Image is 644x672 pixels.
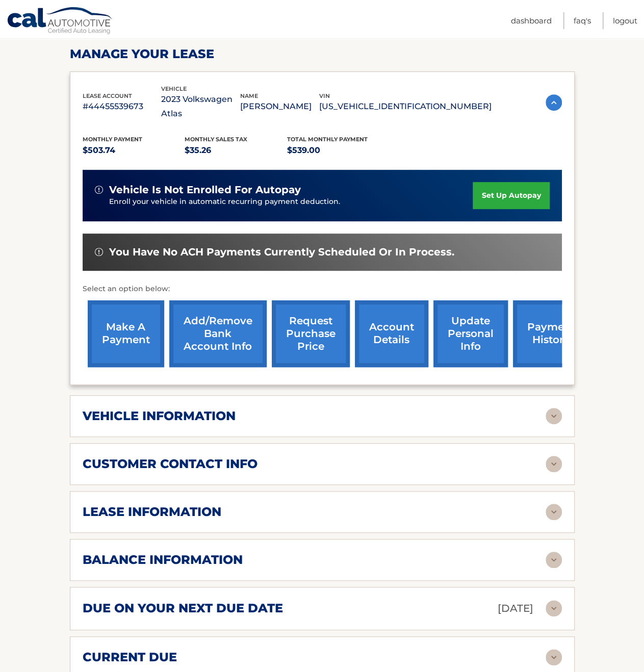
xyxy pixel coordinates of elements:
a: FAQ's [574,12,591,29]
a: update personal info [433,300,508,367]
h2: Manage Your Lease [70,46,575,62]
p: [PERSON_NAME] [240,99,319,114]
span: You have no ACH payments currently scheduled or in process. [109,246,454,259]
span: Monthly Payment [83,136,142,143]
h2: vehicle information [83,408,236,424]
h2: lease information [83,504,221,520]
img: accordion-active.svg [546,94,562,111]
p: $539.00 [287,143,390,158]
span: vehicle is not enrolled for autopay [109,184,301,196]
p: $35.26 [185,143,287,158]
a: payment history [513,300,589,367]
p: [DATE] [498,600,533,617]
img: accordion-rest.svg [546,552,562,568]
p: Select an option below: [83,283,562,295]
span: vin [319,92,330,99]
a: account details [355,300,428,367]
h2: customer contact info [83,456,257,472]
span: Total Monthly Payment [287,136,368,143]
a: set up autopay [473,182,549,209]
img: accordion-rest.svg [546,649,562,665]
h2: due on your next due date [83,601,283,616]
p: [US_VEHICLE_IDENTIFICATION_NUMBER] [319,99,492,114]
p: $503.74 [83,143,185,158]
a: Logout [613,12,637,29]
span: name [240,92,258,99]
a: Add/Remove bank account info [169,300,267,367]
span: Monthly sales Tax [185,136,247,143]
img: accordion-rest.svg [546,600,562,616]
p: Enroll your vehicle in automatic recurring payment deduction. [109,196,473,208]
img: alert-white.svg [95,248,103,256]
h2: balance information [83,552,243,567]
span: lease account [83,92,132,99]
p: 2023 Volkswagen Atlas [161,92,240,121]
a: Dashboard [511,12,552,29]
img: accordion-rest.svg [546,456,562,472]
h2: current due [83,650,177,665]
p: #44455539673 [83,99,162,114]
a: request purchase price [272,300,350,367]
img: accordion-rest.svg [546,504,562,520]
img: accordion-rest.svg [546,408,562,424]
a: make a payment [88,300,164,367]
a: Cal Automotive [7,7,114,36]
img: alert-white.svg [95,186,103,194]
span: vehicle [161,85,187,92]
